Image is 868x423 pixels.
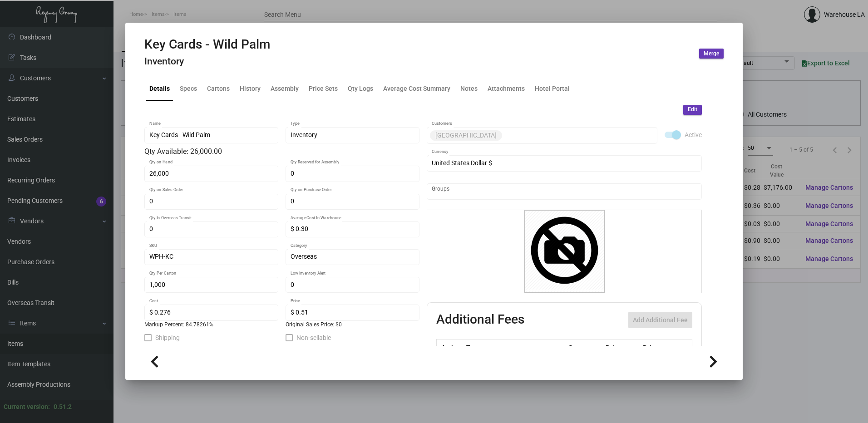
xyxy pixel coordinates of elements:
[460,84,478,93] div: Notes
[683,105,702,115] button: Edit
[155,332,180,343] span: Shipping
[603,339,641,355] th: Price
[633,316,688,324] span: Add Additional Fee
[144,37,270,52] h2: Key Cards - Wild Palm
[685,129,702,140] span: Active
[437,339,464,355] th: Active
[296,332,331,343] span: Non-sellable
[699,49,724,59] button: Merge
[704,50,719,58] span: Merge
[436,312,524,328] h2: Additional Fees
[488,84,525,93] div: Attachments
[149,84,170,93] div: Details
[180,84,197,93] div: Specs
[535,84,570,93] div: Hotel Portal
[271,84,299,93] div: Assembly
[628,312,692,328] button: Add Additional Fee
[144,56,270,67] h4: Inventory
[54,402,72,412] div: 0.51.2
[240,84,261,93] div: History
[144,146,419,157] div: Qty Available: 26,000.00
[383,84,450,93] div: Average Cost Summary
[207,84,230,93] div: Cartons
[464,339,566,355] th: Type
[432,188,697,195] input: Add new..
[566,339,603,355] th: Cost
[430,130,502,141] mat-chip: [GEOGRAPHIC_DATA]
[348,84,373,93] div: Qty Logs
[688,106,697,113] span: Edit
[504,132,653,139] input: Add new..
[4,402,50,412] div: Current version:
[309,84,338,93] div: Price Sets
[641,339,681,355] th: Price type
